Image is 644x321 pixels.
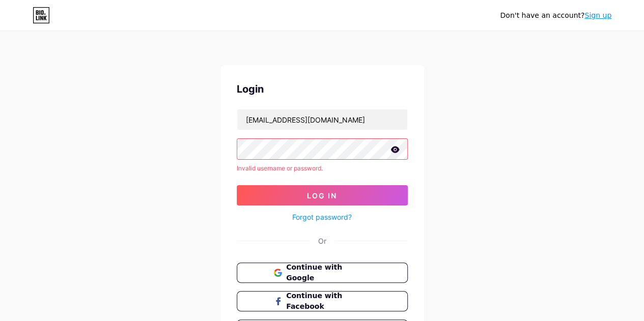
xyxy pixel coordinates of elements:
button: Continue with Facebook [237,291,408,311]
span: Continue with Facebook [286,290,370,312]
button: Continue with Google [237,262,408,283]
div: Don't have an account? [500,10,611,21]
span: Log In [307,191,337,200]
button: Log In [237,185,408,206]
input: Username [237,109,407,130]
div: Login [237,81,408,97]
span: Continue with Google [286,262,370,283]
a: Forgot password? [292,212,352,222]
a: Sign up [584,11,611,19]
div: Or [318,236,326,246]
div: Invalid username or password. [237,164,408,173]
